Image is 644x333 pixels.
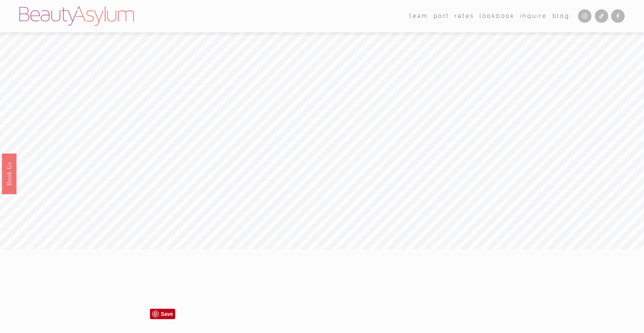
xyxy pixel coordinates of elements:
a: folder dropdown [409,10,428,22]
a: port [434,10,450,22]
a: Blog [553,10,570,22]
a: Facebook [611,9,625,23]
a: Book Us [2,153,16,194]
a: Rates [455,10,474,22]
a: Inquire [520,10,547,22]
a: Instagram [578,9,591,23]
a: Pin it! [150,309,175,319]
img: Beauty Asylum | Bridal Hair &amp; Makeup Charlotte &amp; Atlanta [19,6,134,26]
a: TikTok [595,9,608,23]
a: Lookbook [480,10,515,22]
span: team [409,11,428,21]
